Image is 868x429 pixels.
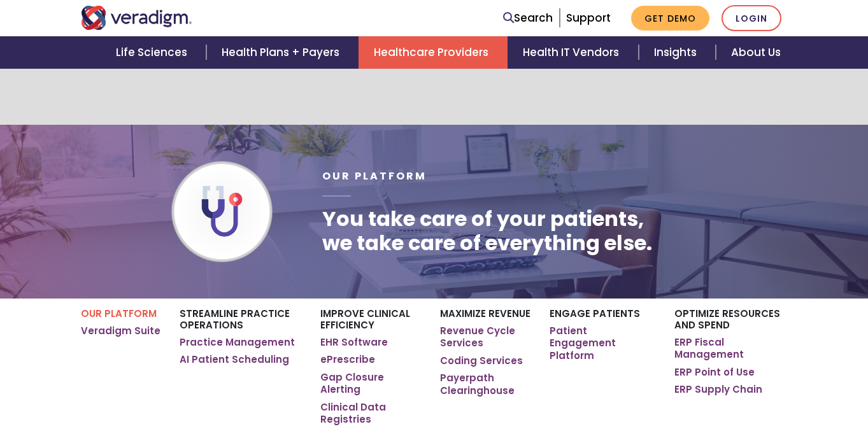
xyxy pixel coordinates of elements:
[320,401,422,426] a: Clinical Data Registries
[440,355,523,367] a: Coding Services
[639,36,716,69] a: Insights
[550,325,655,362] a: Patient Engagement Platform
[322,169,427,183] span: Our Platform
[440,325,530,349] a: Revenue Cycle Services
[503,10,553,27] a: Search
[320,353,375,366] a: ePrescribe
[359,36,508,69] a: Healthcare Providers
[674,366,755,379] a: ERP Point of Use
[716,36,796,69] a: About Us
[631,6,709,31] a: Get Demo
[508,36,638,69] a: Health IT Vendors
[674,336,787,361] a: ERP Fiscal Management
[320,371,422,396] a: Gap Closure Alerting
[440,372,530,397] a: Payerpath Clearinghouse
[206,36,359,69] a: Health Plans + Payers
[566,10,611,25] a: Support
[180,353,289,366] a: AI Patient Scheduling
[81,325,160,337] a: Veradigm Suite
[322,207,652,256] h1: You take care of your patients, we take care of everything else.
[81,6,192,30] img: Veradigm logo
[674,383,762,396] a: ERP Supply Chain
[180,336,295,349] a: Practice Management
[320,336,388,349] a: EHR Software
[101,36,206,69] a: Life Sciences
[722,5,781,31] a: Login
